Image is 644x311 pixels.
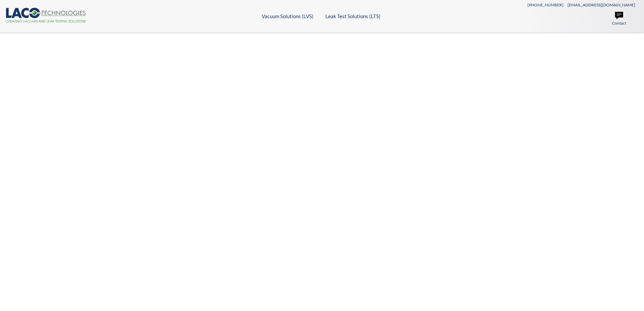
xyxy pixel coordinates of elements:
a: [PHONE_NUMBER] [527,2,563,7]
a: Vacuum Solutions (LVS) [262,13,314,19]
a: Search [631,18,639,27]
a: Contact [612,11,626,26]
a: Leak Test Solutions (LTS) [325,13,381,19]
a: [EMAIL_ADDRESS][DOMAIN_NAME] [568,2,635,7]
